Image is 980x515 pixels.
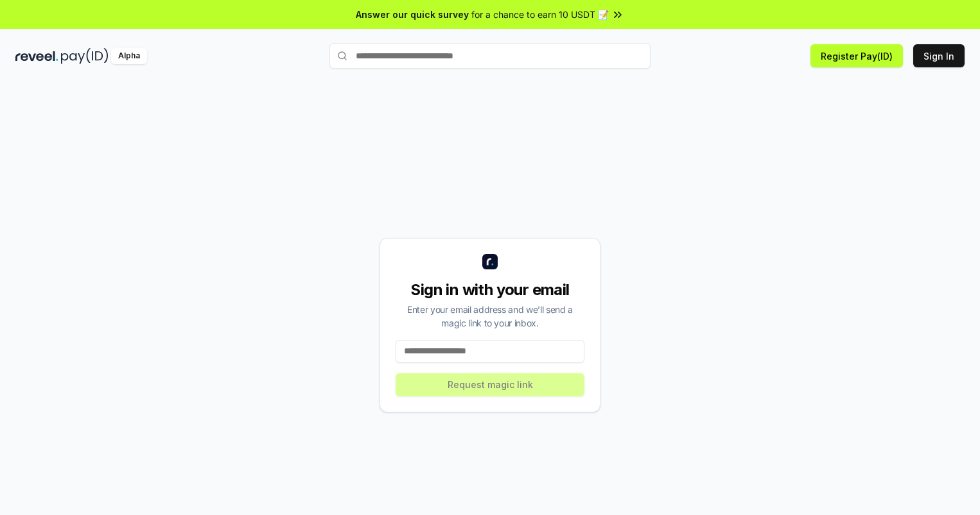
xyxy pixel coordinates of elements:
span: for a chance to earn 10 USDT 📝 [471,8,609,21]
button: Sign In [913,44,965,67]
span: Answer our quick survey [356,8,469,21]
div: Sign in with your email [396,280,584,300]
img: pay_id [61,48,109,64]
img: logo_small [482,254,498,269]
div: Alpha [111,48,147,64]
div: Enter your email address and we’ll send a magic link to your inbox. [396,303,584,330]
button: Register Pay(ID) [810,44,903,67]
img: reveel_dark [15,48,58,64]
